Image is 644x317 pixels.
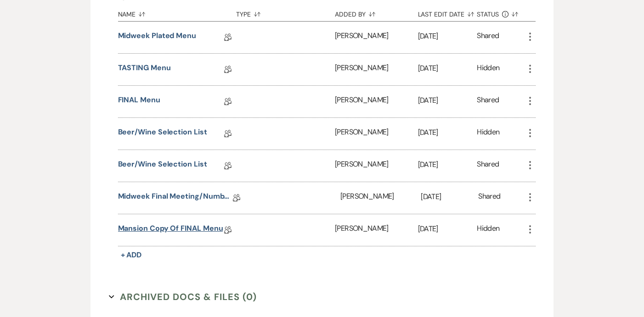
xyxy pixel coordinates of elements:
a: Beer/Wine Selection List [118,127,207,141]
a: Midweek Plated Menu [118,30,196,44]
p: [DATE] [418,223,477,235]
button: Type [236,4,335,21]
button: Added By [335,4,418,21]
span: + Add [121,250,142,260]
div: [PERSON_NAME] [340,182,421,214]
button: Archived Docs & Files (0) [109,290,257,304]
div: [PERSON_NAME] [335,118,418,150]
div: Shared [477,30,499,44]
p: [DATE] [418,127,477,139]
button: + Add [118,249,145,261]
a: TASTING Menu [118,62,171,77]
button: Name [118,4,237,21]
p: [DATE] [418,30,477,42]
div: [PERSON_NAME] [335,150,418,182]
div: Hidden [477,223,499,237]
div: Shared [477,159,499,173]
a: Mansion Copy of FINAL Menu [118,223,223,237]
div: Hidden [477,127,499,141]
a: Midweek Final Meeting/Numbers Doc [118,191,233,205]
a: FINAL Menu [118,95,160,109]
p: [DATE] [418,95,477,106]
div: [PERSON_NAME] [335,86,418,117]
div: Shared [477,95,499,109]
div: [PERSON_NAME] [335,214,418,246]
p: [DATE] [421,191,478,203]
div: [PERSON_NAME] [335,54,418,85]
span: Status [477,11,499,17]
p: [DATE] [418,159,477,171]
div: Hidden [477,62,499,77]
button: Status [477,4,524,21]
button: Last Edit Date [418,4,477,21]
p: [DATE] [418,62,477,74]
div: Shared [478,191,500,205]
div: [PERSON_NAME] [335,22,418,53]
a: Beer/Wine Selection List [118,159,207,173]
